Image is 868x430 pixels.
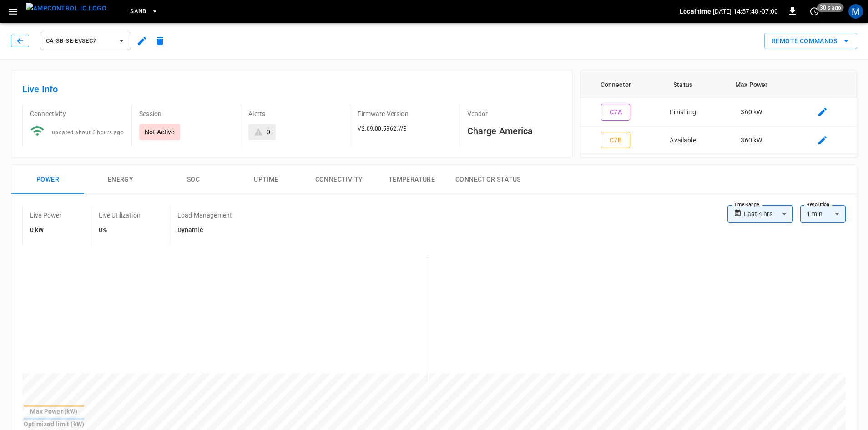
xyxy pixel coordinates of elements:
div: profile-icon [848,4,863,19]
span: ca-sb-se-evseC7 [46,36,113,46]
p: Firmware Version [358,109,452,118]
table: connector table [580,71,857,154]
p: Not Active [145,127,175,137]
button: C7B [601,132,630,149]
span: V2.09.00.5362.WE [358,126,406,132]
span: 30 s ago [817,3,844,12]
p: [DATE] 14:57:48 -07:00 [713,7,778,16]
td: Finishing [651,98,715,126]
button: Connectivity [303,165,375,194]
button: Remote Commands [764,33,857,50]
button: SanB [126,3,162,20]
p: Connectivity [30,109,124,118]
td: 360 kW [715,98,788,126]
th: Connector [580,71,651,98]
label: Resolution [807,201,829,208]
th: Status [651,71,715,98]
h6: 0% [99,225,141,235]
button: Temperature [375,165,448,194]
div: 0 [267,127,270,137]
h6: Dynamic [177,225,232,235]
h6: Charge America [467,124,561,138]
h6: Live Info [22,82,561,96]
p: Live Power [30,211,62,220]
td: Available [651,126,715,155]
button: C7A [601,104,630,121]
div: Last 4 hrs [744,205,793,223]
button: Energy [84,165,157,194]
div: 1 min [800,205,846,223]
img: ampcontrol.io logo [26,3,106,14]
th: Max Power [715,71,788,98]
td: 360 kW [715,126,788,155]
button: ca-sb-se-evseC7 [40,32,131,50]
p: Session [139,109,233,118]
h6: 0 kW [30,225,62,235]
p: Alerts [248,109,343,118]
p: Vendor [467,109,561,118]
button: set refresh interval [807,4,822,19]
div: remote commands options [764,33,857,50]
button: SOC [157,165,230,194]
span: SanB [130,6,146,17]
p: Local time [680,7,711,16]
p: Load Management [177,211,232,220]
label: Time Range [734,201,759,208]
span: updated about 6 hours ago [52,129,124,136]
button: Connector Status [448,165,528,194]
button: Power [11,165,84,194]
p: Live Utilization [99,211,141,220]
button: Uptime [230,165,303,194]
